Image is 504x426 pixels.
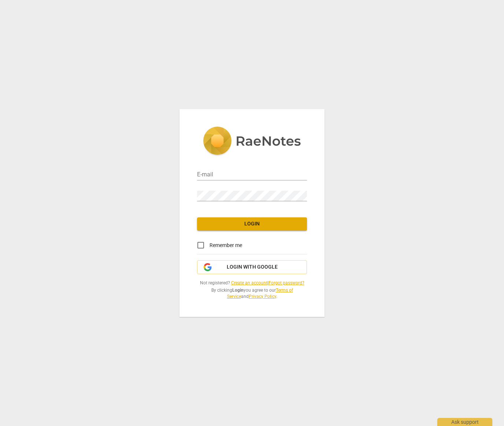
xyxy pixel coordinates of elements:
span: Login [203,220,301,228]
button: Login with Google [197,260,307,274]
button: Login [197,217,307,231]
a: Forgot password? [268,280,304,285]
div: Ask support [437,418,492,426]
a: Create an account [231,280,267,285]
span: Not registered? | [197,280,307,286]
img: 5ac2273c67554f335776073100b6d88f.svg [203,127,301,157]
span: Login with Google [227,264,278,271]
a: Privacy Policy [249,294,276,299]
a: Terms of Service [227,288,293,299]
b: Login [232,288,244,293]
span: By clicking you agree to our and . [197,287,307,299]
span: Remember me [210,242,242,249]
